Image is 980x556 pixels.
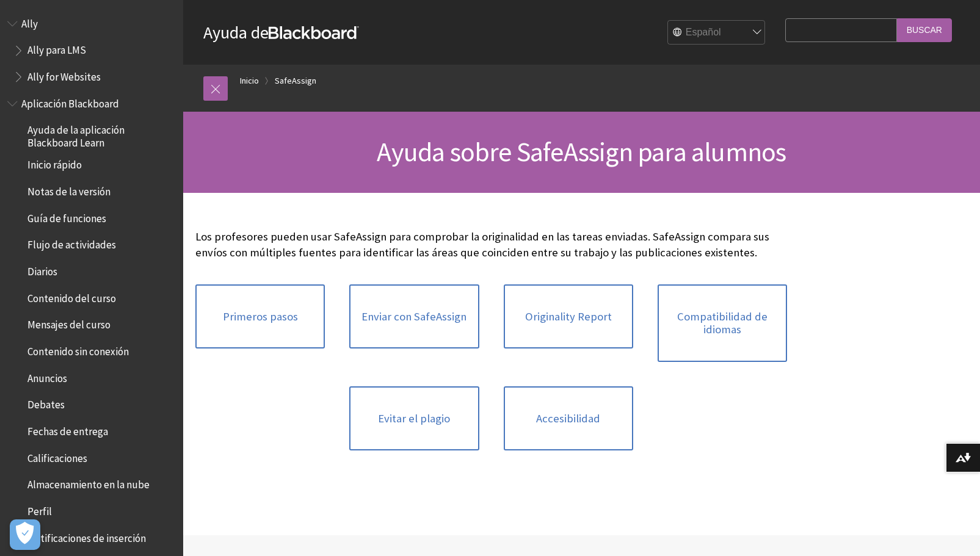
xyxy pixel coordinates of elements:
[668,21,766,45] select: Site Language Selector
[27,67,101,83] span: Ally for Websites
[203,21,359,43] a: Ayuda deBlackboard
[377,135,786,168] span: Ayuda sobre SafeAssign para alumnos
[27,395,65,411] span: Debates
[27,528,146,544] span: Notificaciones de inserción
[27,341,129,358] span: Contenido sin conexión
[240,73,259,88] a: Inicio
[27,315,111,331] span: Mensajes del curso
[21,13,38,30] span: Ally
[349,386,479,451] a: Evitar el plagio
[269,26,359,39] strong: Blackboard
[349,284,479,349] a: Enviar con SafeAssign
[658,284,787,362] a: Compatibilidad de idiomas
[27,181,111,198] span: Notas de la versión
[27,208,106,225] span: Guía de funciones
[195,229,787,261] p: Los profesores pueden usar SafeAssign para comprobar la originalidad en las tareas enviadas. Safe...
[275,73,316,88] a: SafeAssign
[27,40,86,57] span: Ally para LMS
[7,13,176,87] nav: Book outline for Anthology Ally Help
[21,93,119,110] span: Aplicación Blackboard
[27,261,57,278] span: Diarios
[27,501,52,518] span: Perfil
[27,448,87,464] span: Calificaciones
[504,386,633,451] a: Accesibilidad
[27,475,150,491] span: Almacenamiento en la nube
[195,284,325,349] a: Primeros pasos
[27,155,82,171] span: Inicio rápido
[27,421,108,438] span: Fechas de entrega
[27,368,67,385] span: Anuncios
[897,18,952,42] input: Buscar
[27,288,116,305] span: Contenido del curso
[504,284,633,349] a: Originality Report
[27,235,116,251] span: Flujo de actividades
[10,519,40,550] button: Abrir preferencias
[27,120,175,149] span: Ayuda de la aplicación Blackboard Learn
